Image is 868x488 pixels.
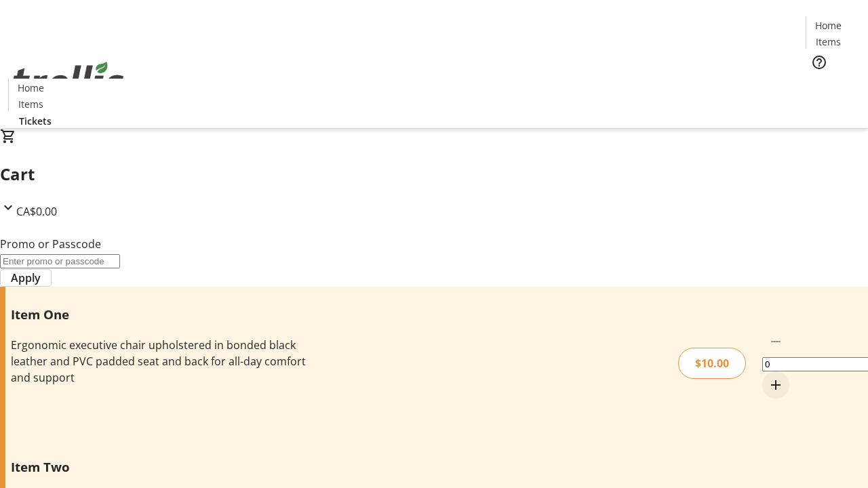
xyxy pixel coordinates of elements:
a: Tickets [8,114,62,128]
button: Increment by one [762,371,789,399]
span: Apply [11,270,41,286]
a: Home [806,18,850,33]
span: Items [18,97,43,111]
h3: Item One [11,305,307,324]
img: Orient E2E Organization DZeOS9eTtn's Logo [8,47,129,115]
span: Items [816,35,841,49]
button: Help [806,49,833,76]
span: CA$0.00 [16,204,57,219]
span: Tickets [816,79,849,93]
a: Home [9,81,52,95]
span: Tickets [19,114,52,128]
a: Items [9,97,52,111]
span: Home [815,18,842,33]
span: Home [18,81,44,95]
div: $10.00 [678,348,746,379]
a: Items [806,35,850,49]
div: Ergonomic executive chair upholstered in bonded black leather and PVC padded seat and back for al... [11,337,307,386]
h3: Item Two [11,457,307,476]
a: Tickets [806,79,860,93]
